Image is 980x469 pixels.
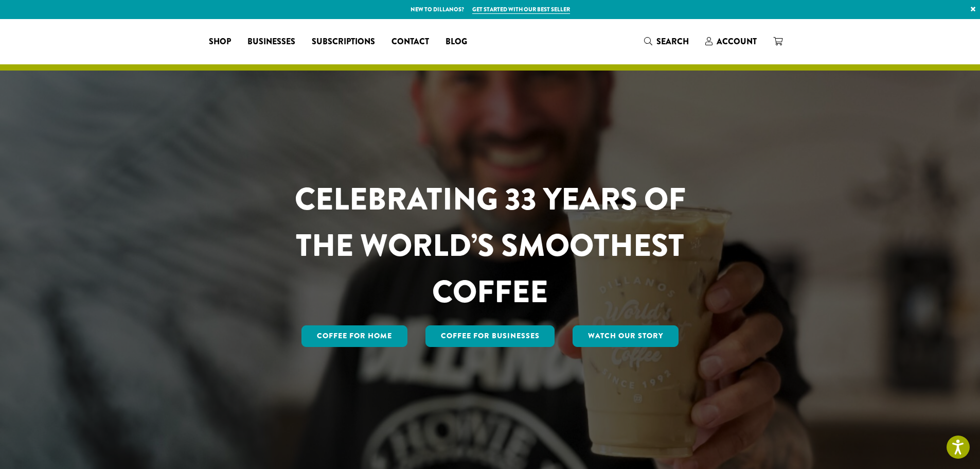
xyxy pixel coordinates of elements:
[391,36,429,48] span: Contact
[425,325,555,347] a: Coffee For Businesses
[656,36,689,47] span: Search
[209,36,231,48] span: Shop
[201,33,239,50] a: Shop
[472,5,570,14] a: Get started with our best seller
[247,36,295,48] span: Businesses
[312,36,375,48] span: Subscriptions
[717,36,757,47] span: Account
[573,325,679,347] a: Watch Our Story
[264,176,716,315] h1: CELEBRATING 33 YEARS OF THE WORLD’S SMOOTHEST COFFEE
[636,33,697,50] a: Search
[301,325,407,347] a: Coffee for Home
[446,36,467,48] span: Blog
